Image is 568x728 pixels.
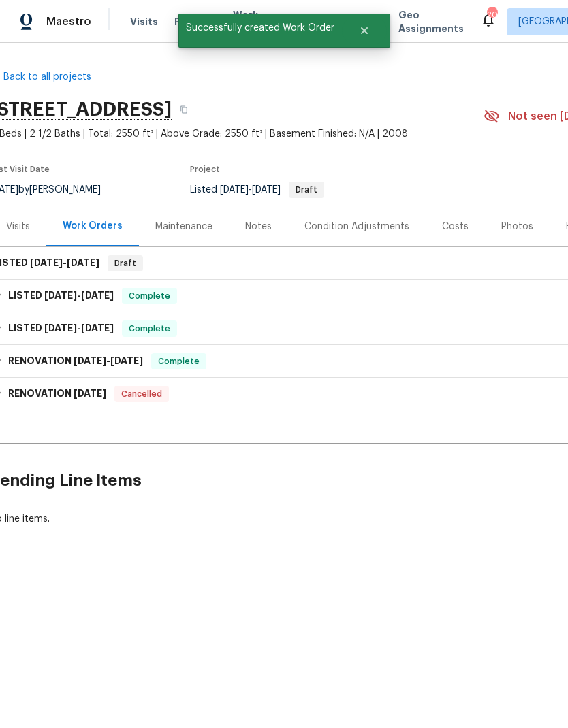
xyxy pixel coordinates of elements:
div: Maintenance [155,220,212,233]
span: Cancelled [116,387,168,401]
span: [DATE] [110,356,143,365]
span: Complete [153,354,205,368]
span: [DATE] [252,185,281,195]
button: Copy Address [172,97,196,122]
span: - [74,356,143,365]
span: [DATE] [81,291,114,300]
span: Geo Assignments [398,8,464,35]
span: Draft [109,257,142,270]
span: [DATE] [30,258,63,267]
span: Work Orders [233,8,268,35]
div: Condition Adjustments [304,220,409,233]
h6: RENOVATION [8,353,143,369]
span: Visits [130,15,158,29]
span: - [220,185,281,195]
span: Projects [174,15,217,29]
div: 20 [487,8,496,22]
span: Draft [290,186,323,194]
span: Complete [123,289,176,303]
h6: RENOVATION [8,386,106,402]
span: [DATE] [81,323,114,333]
span: [DATE] [44,323,77,333]
div: Notes [245,220,272,233]
div: Visits [6,220,30,233]
span: - [44,323,114,333]
span: [DATE] [74,388,106,398]
span: Complete [123,322,176,335]
span: [DATE] [74,356,106,365]
span: Project [190,165,220,173]
button: Close [342,17,387,44]
h6: LISTED [8,320,114,337]
div: Photos [501,220,533,233]
span: Maestro [46,15,91,29]
span: [DATE] [44,291,77,300]
h6: LISTED [8,288,114,304]
span: Successfully created Work Order [178,14,342,42]
div: Costs [442,220,469,233]
span: Listed [190,185,324,195]
div: Work Orders [63,219,123,233]
span: [DATE] [67,258,99,267]
span: - [30,258,99,267]
span: [DATE] [220,185,249,195]
span: - [44,291,114,300]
